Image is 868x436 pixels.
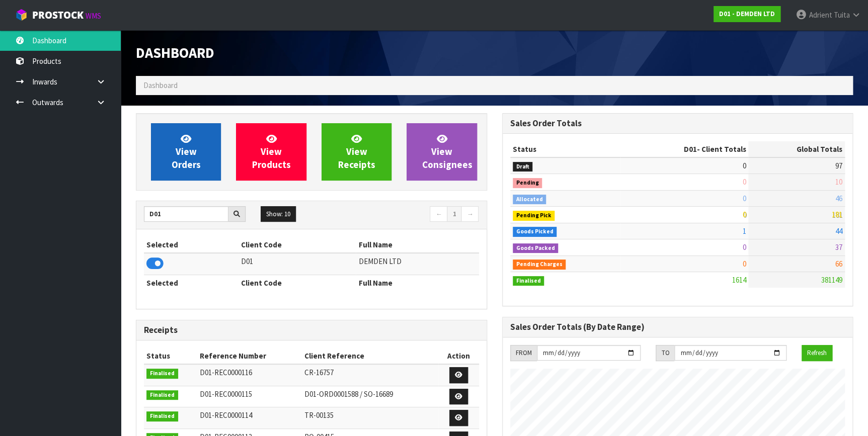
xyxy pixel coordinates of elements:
[742,177,746,187] span: 0
[742,210,746,219] span: 0
[319,206,479,224] nav: Page navigation
[683,144,696,154] span: D01
[513,178,542,188] span: Pending
[151,123,221,181] a: ViewOrders
[510,345,537,361] div: FROM
[144,275,239,291] th: Selected
[513,259,566,270] span: Pending Charges
[144,348,197,364] th: Status
[835,177,842,187] span: 10
[144,206,228,222] input: Search clients
[236,123,306,181] a: ViewProducts
[835,259,842,269] span: 66
[15,9,28,21] img: cube-alt.png
[136,44,214,62] span: Dashboard
[742,161,746,170] span: 0
[461,206,479,222] a: →
[200,389,252,399] span: D01-REC0000115
[304,368,333,377] span: CR-16757
[322,123,391,181] a: ViewReceipts
[146,411,178,421] span: Finalised
[513,227,557,237] span: Goods Picked
[510,119,845,128] h3: Sales Order Totals
[513,162,533,172] span: Draft
[742,194,746,203] span: 0
[620,141,748,157] th: - Client Totals
[407,123,477,181] a: ViewConsignees
[833,10,849,20] span: Tuita
[742,226,746,236] span: 1
[802,345,832,361] button: Refresh
[510,322,845,332] h3: Sales Order Totals (By Date Range)
[86,11,101,21] small: WMS
[239,275,356,291] th: Client Code
[301,348,438,364] th: Client Reference
[422,133,472,170] span: View Consignees
[832,210,842,219] span: 181
[732,275,746,285] span: 1614
[742,242,746,252] span: 0
[239,253,356,275] td: D01
[304,389,392,399] span: D01-ORD0001588 / SO-16689
[513,211,555,221] span: Pending Pick
[304,410,333,420] span: TR-00135
[714,6,780,22] a: D01 - DEMDEN LTD
[356,275,479,291] th: Full Name
[835,161,842,170] span: 97
[835,194,842,203] span: 46
[172,133,201,170] span: View Orders
[144,237,239,253] th: Selected
[261,206,296,222] button: Show: 10
[742,259,746,269] span: 0
[513,195,546,205] span: Allocated
[32,9,84,22] span: ProStock
[197,348,301,364] th: Reference Number
[656,345,674,361] div: TO
[239,237,356,253] th: Client Code
[146,390,178,400] span: Finalised
[338,133,375,170] span: View Receipts
[835,242,842,252] span: 37
[510,141,620,157] th: Status
[200,368,252,377] span: D01-REC0000116
[200,410,252,420] span: D01-REC0000114
[748,141,845,157] th: Global Totals
[447,206,461,222] a: 1
[430,206,447,222] a: ←
[146,369,178,379] span: Finalised
[438,348,479,364] th: Action
[821,275,842,285] span: 381149
[809,10,832,20] span: Adrient
[719,10,775,18] strong: D01 - DEMDEN LTD
[252,133,291,170] span: View Products
[356,237,479,253] th: Full Name
[144,325,479,335] h3: Receipts
[513,276,544,286] span: Finalised
[835,226,842,236] span: 44
[143,80,178,90] span: Dashboard
[513,243,559,253] span: Goods Packed
[356,253,479,275] td: DEMDEN LTD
